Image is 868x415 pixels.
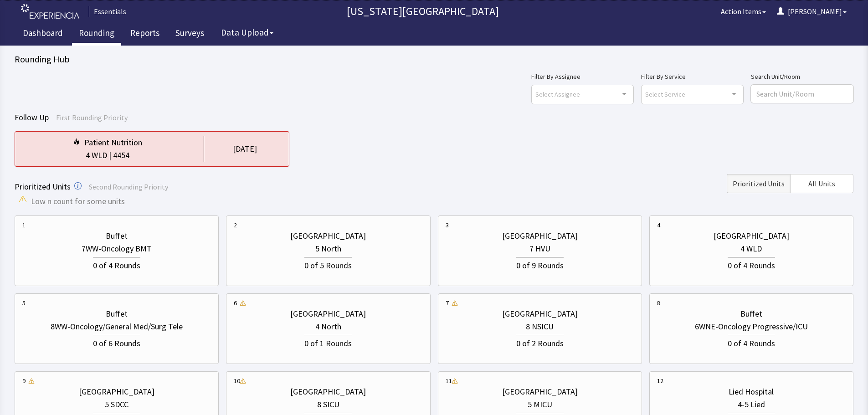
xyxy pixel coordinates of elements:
button: Prioritized Units [727,174,790,193]
div: 7WW-Oncology BMT [82,242,152,255]
div: [GEOGRAPHIC_DATA] [290,230,366,242]
div: 1 [22,220,26,230]
span: Select Service [645,89,685,99]
div: 7 HVU [529,242,550,255]
img: experiencia_logo.png [21,4,79,19]
div: Buffet [106,307,128,320]
div: 3 [446,220,449,230]
div: [GEOGRAPHIC_DATA] [79,385,154,398]
div: Follow Up [15,111,853,124]
div: 4 [657,220,660,230]
div: 12 [657,376,663,385]
div: 8 [657,298,660,307]
div: 6 [234,298,237,307]
div: 0 of 4 Rounds [728,335,775,350]
div: 4 North [315,320,341,333]
div: 4454 [113,149,129,162]
a: Surveys [169,23,211,46]
div: 4 WLD [740,242,762,255]
div: 6WNE-Oncology Progressive/ICU [695,320,808,333]
div: 9 [22,376,26,385]
div: 8 SICU [317,398,339,411]
span: Low n count for some units [31,195,125,208]
p: [US_STATE][GEOGRAPHIC_DATA] [130,4,715,19]
div: 0 of 2 Rounds [516,335,564,350]
span: Second Rounding Priority [89,182,168,191]
div: Essentials [89,6,126,17]
div: 0 of 4 Rounds [728,257,775,272]
div: Buffet [106,230,128,242]
div: 0 of 5 Rounds [304,257,352,272]
div: 0 of 4 Rounds [93,257,140,272]
a: Rounding [72,23,121,46]
div: [GEOGRAPHIC_DATA] [714,230,789,242]
div: Patient Nutrition [84,136,142,149]
div: [DATE] [233,143,257,155]
div: 4-5 Lied [738,398,765,411]
div: | [107,149,113,162]
label: Search Unit/Room [751,71,853,82]
div: 2 [234,220,237,230]
button: Data Upload [216,24,279,41]
span: Select Assignee [535,89,580,99]
button: All Units [790,174,853,193]
div: 0 of 9 Rounds [516,257,564,272]
div: 8WW-Oncology/General Med/Surg Tele [51,320,183,333]
div: 5 [22,298,26,307]
div: [GEOGRAPHIC_DATA] [502,385,578,398]
label: Filter By Service [641,71,744,82]
a: Dashboard [16,23,70,46]
div: 8 NSICU [526,320,554,333]
div: Buffet [740,307,762,320]
div: 7 [446,298,449,307]
div: 10 [234,376,240,385]
div: 4 WLD [86,149,107,162]
button: [PERSON_NAME] [771,2,852,20]
div: 0 of 6 Rounds [93,335,140,350]
span: First Rounding Priority [56,113,128,122]
div: 5 North [315,242,341,255]
div: 0 of 1 Rounds [304,335,352,350]
label: Filter By Assignee [531,71,634,82]
input: Search Unit/Room [751,85,853,103]
span: Prioritized Units [15,181,71,192]
span: Prioritized Units [733,178,785,189]
span: All Units [808,178,835,189]
div: Rounding Hub [15,53,853,66]
div: [GEOGRAPHIC_DATA] [290,385,366,398]
div: Lied Hospital [729,385,774,398]
div: 5 MICU [528,398,552,411]
a: Reports [123,23,166,46]
div: [GEOGRAPHIC_DATA] [502,307,578,320]
div: 5 SDCC [105,398,128,411]
button: Action Items [715,2,771,20]
div: [GEOGRAPHIC_DATA] [290,307,366,320]
div: [GEOGRAPHIC_DATA] [502,230,578,242]
div: 11 [446,376,452,385]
